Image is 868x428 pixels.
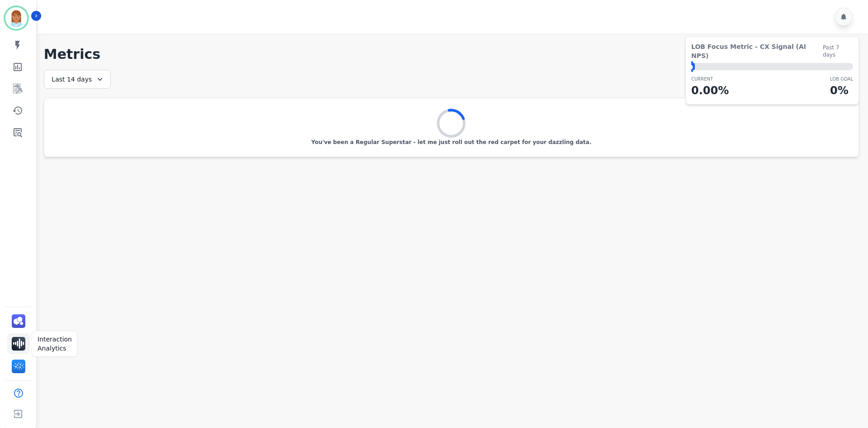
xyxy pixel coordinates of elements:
[691,42,823,60] span: LOB Focus Metric - CX Signal (AI NPS)
[44,46,859,63] h1: Metrics
[823,44,853,58] span: Past 7 days
[691,82,729,99] p: 0.00 %
[830,76,853,82] p: LOB Goal
[311,139,592,146] p: You've been a Regular Superstar - let me just roll out the red carpet for your dazzling data.
[5,7,27,29] img: Bordered avatar
[44,70,111,89] div: Last 14 days
[691,63,695,70] div: ⬤
[830,82,853,99] p: 0 %
[691,76,729,82] p: CURRENT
